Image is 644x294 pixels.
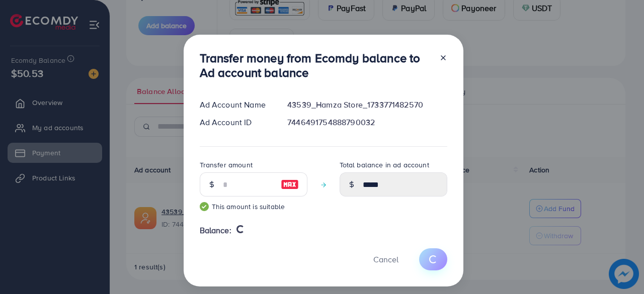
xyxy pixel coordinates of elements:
button: Cancel [361,248,411,270]
label: Total balance in ad account [340,160,429,170]
div: Ad Account Name [192,99,280,111]
div: 7446491754888790032 [279,117,455,128]
label: Transfer amount [200,160,253,170]
img: guide [200,202,209,211]
span: Balance: [200,225,231,236]
span: Cancel [373,254,398,265]
small: This amount is suitable [200,202,307,212]
h3: Transfer money from Ecomdy balance to Ad account balance [200,51,431,80]
div: Ad Account ID [192,117,280,128]
div: 43539_Hamza Store_1733771482570 [279,99,455,111]
img: image [281,178,299,190]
